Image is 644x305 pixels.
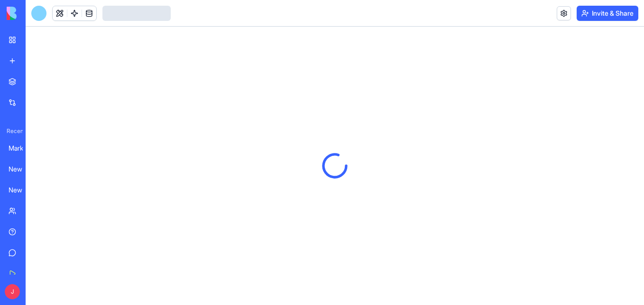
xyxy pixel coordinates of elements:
img: logo [7,7,65,20]
div: New App [9,164,35,174]
a: Marketing Campaign Hub [3,139,41,158]
div: New App [9,185,35,195]
div: Marketing Campaign Hub [9,143,35,153]
button: Invite & Share [577,6,638,21]
a: New App [3,160,41,179]
a: New App [3,181,41,200]
span: Recent [3,127,23,135]
span: J [5,284,20,299]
